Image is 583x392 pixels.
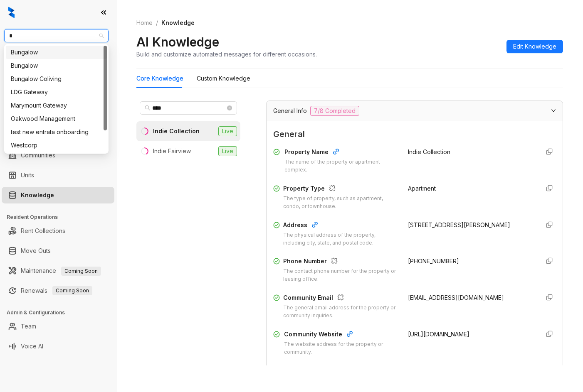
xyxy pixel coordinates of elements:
[11,127,102,137] div: test new entrata onboarding
[136,74,183,83] div: Core Knowledge
[136,50,317,59] div: Build and customize automated messages for different occasions.
[8,7,15,18] img: logo
[7,309,116,316] h3: Admin & Configurations
[6,99,107,112] div: Marymount Gateway
[283,195,398,211] div: The type of property, such as apartment, condo, or townhouse.
[2,111,114,128] li: Collections
[6,59,107,72] div: Bungalow
[218,146,237,156] span: Live
[283,293,398,304] div: Community Email
[408,148,450,155] span: Indie Collection
[21,223,65,239] a: Rent Collections
[2,91,114,108] li: Leasing
[273,106,307,115] span: General Info
[61,267,101,276] span: Coming Soon
[273,128,556,141] span: General
[7,213,116,221] h3: Resident Operations
[2,167,114,184] li: Units
[21,187,54,203] a: Knowledge
[283,267,398,283] div: The contact phone number for the property or leasing office.
[11,48,102,57] div: Bungalow
[11,88,102,97] div: LDG Gateway
[284,330,398,341] div: Community Website
[2,318,114,335] li: Team
[2,243,114,259] li: Move Outs
[136,34,219,50] h2: AI Knowledge
[21,167,34,184] a: Units
[21,318,36,335] a: Team
[267,101,563,121] div: General Info7/8 Completed
[506,40,563,53] button: Edit Knowledge
[284,158,398,174] div: The name of the property or apartment complex.
[408,220,533,230] div: [STREET_ADDRESS][PERSON_NAME]
[6,125,107,139] div: test new entrata onboarding
[284,147,398,158] div: Property Name
[11,74,102,83] div: Bungalow Coliving
[11,61,102,70] div: Bungalow
[2,56,114,72] li: Leads
[284,341,398,356] div: The website address for the property or community.
[135,18,154,27] a: Home
[2,223,114,239] li: Rent Collections
[11,141,102,150] div: Westcorp
[21,147,55,164] a: Communities
[11,101,102,110] div: Marymount Gateway
[156,18,158,27] li: /
[2,282,114,299] li: Renewals
[408,185,436,192] span: Apartment
[283,231,398,247] div: The physical address of the property, including city, state, and postal code.
[283,184,398,195] div: Property Type
[2,147,114,164] li: Communities
[6,72,107,86] div: Bungalow Coliving
[283,220,398,231] div: Address
[52,286,92,295] span: Coming Soon
[11,114,102,123] div: Oakwood Management
[145,105,151,111] span: search
[6,112,107,125] div: Oakwood Management
[283,304,398,320] div: The general email address for the property or community inquiries.
[227,105,232,110] span: close-circle
[197,74,250,83] div: Custom Knowledge
[408,294,504,301] span: [EMAIL_ADDRESS][DOMAIN_NAME]
[6,86,107,99] div: LDG Gateway
[551,108,556,113] span: expanded
[2,262,114,279] li: Maintenance
[153,127,200,136] div: Indie Collection
[2,187,114,203] li: Knowledge
[21,282,92,299] a: RenewalsComing Soon
[513,42,556,51] span: Edit Knowledge
[408,257,459,265] span: [PHONE_NUMBER]
[218,126,237,136] span: Live
[153,147,191,156] div: Indie Fairview
[283,257,398,267] div: Phone Number
[2,338,114,355] li: Voice AI
[21,243,51,259] a: Move Outs
[6,46,107,59] div: Bungalow
[161,19,195,26] span: Knowledge
[408,331,469,338] span: [URL][DOMAIN_NAME]
[21,338,43,355] a: Voice AI
[6,139,107,152] div: Westcorp
[310,106,359,116] span: 7/8 Completed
